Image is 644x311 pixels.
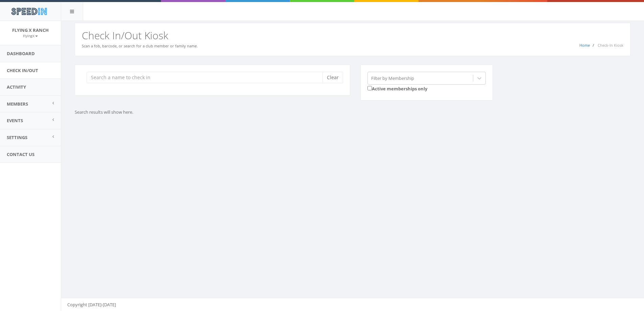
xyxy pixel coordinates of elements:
[23,34,38,38] small: FlyingX
[82,30,623,41] h2: Check In/Out Kiosk
[12,27,49,33] span: Flying X Ranch
[7,151,34,157] span: Contact Us
[598,43,623,48] span: Check-In Kiosk
[371,75,414,81] div: Filter by Membership
[23,32,38,39] a: FlyingX
[7,117,23,124] span: Events
[87,72,328,83] input: Search a name to check in
[82,43,198,48] small: Scan a fob, barcode, or search for a club member or family name.
[7,134,27,140] span: Settings
[367,85,427,92] label: Active memberships only
[323,72,343,83] button: Clear
[75,109,389,115] p: Search results will show here.
[7,101,28,107] span: Members
[367,86,372,90] input: Active memberships only
[579,43,590,48] a: Home
[8,5,50,18] img: speedin_logo.png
